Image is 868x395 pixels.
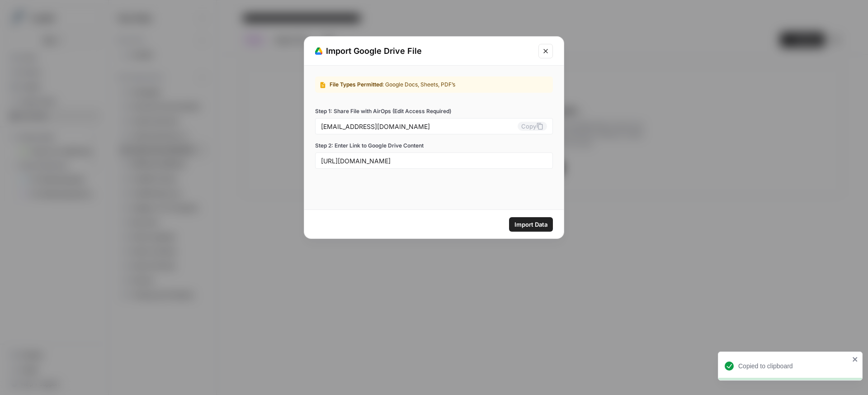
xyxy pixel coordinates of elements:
button: Import Data [509,217,553,232]
label: Step 2: Enter Link to Google Drive Content [315,142,553,150]
span: : Google Docs, Sheets, PDF’s [382,81,455,88]
button: Copy [518,122,547,131]
input: e.g: https://docs.google.com/spreadsheets/d/example/edit?usp=sharing [321,157,547,165]
button: close [852,356,859,363]
span: File Types Permitted [330,81,382,88]
div: Import Google Drive File [315,45,533,57]
label: Step 1: Share File with AirOps (Edit Access Required) [315,107,553,115]
span: Import Data [514,220,547,229]
button: Close modal [538,44,553,58]
div: Copied to clipboard [738,362,849,371]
